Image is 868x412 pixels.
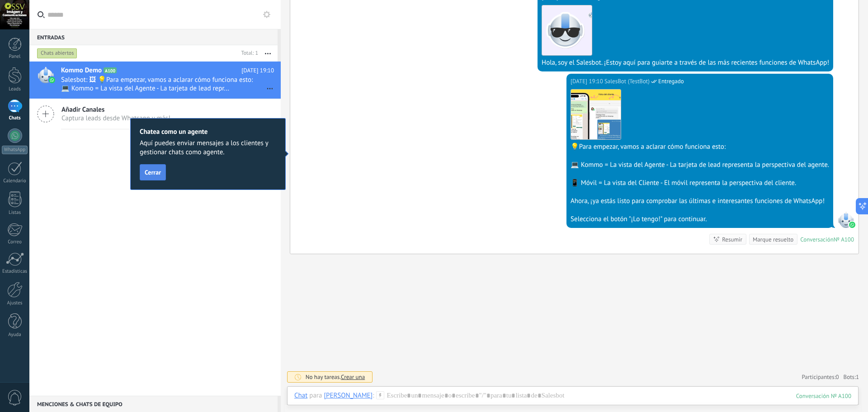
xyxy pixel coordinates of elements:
[836,373,839,381] span: 0
[838,212,854,228] span: SalesBot
[306,373,365,381] div: No hay tareas.
[61,76,257,93] span: Salesbot: 🖼 💡Para empezar, vamos a aclarar cómo funciona esto: 💻 Kommo = La vista del Agente - La...
[796,392,851,400] div: 100
[2,239,28,245] div: Correo
[140,139,276,157] span: Aquí puedes enviar mensajes a los clientes y gestionar chats como agente.
[309,391,322,400] span: para
[140,128,276,136] h2: Chatea como un agente
[29,62,281,99] a: Kommo Demo A100 [DATE] 19:10 Salesbot: 🖼 💡Para empezar, vamos a aclarar cómo funciona esto: 💻 Kom...
[2,300,28,306] div: Ajustes
[2,86,28,92] div: Leads
[2,210,28,216] div: Listas
[753,235,793,244] div: Marque resuelto
[571,90,621,139] img: ece50164-c8b3-4cdb-b0eb-3a9b4129ba9b
[2,146,28,154] div: WhatsApp
[61,105,170,114] span: Añadir Canales
[2,54,28,60] div: Panel
[800,236,834,243] div: Conversación
[2,269,28,275] div: Estadísticas
[844,373,859,381] span: Bots:
[238,49,258,58] div: Total: 1
[2,115,28,121] div: Chats
[140,164,166,180] button: Cerrar
[145,169,161,175] span: Cerrar
[604,77,650,86] span: SalesBot (TestBot)
[802,373,839,381] a: Participantes:0
[2,178,28,184] div: Calendario
[241,66,274,75] span: [DATE] 19:10
[324,391,373,399] div: Julian Perozo
[341,373,365,381] span: Crear una
[49,77,55,83] img: waba.svg
[722,235,742,244] div: Resumir
[571,142,829,152] div: 💡Para empezar, vamos a aclarar cómo funciona esto:
[542,58,829,67] div: Hola, soy el Salesbot. ¡Estoy aquí para guiarte a través de las más recientes funciones de WhatsApp!
[856,373,859,381] span: 1
[29,396,278,412] div: Menciones & Chats de equipo
[29,29,278,45] div: Entradas
[2,332,28,338] div: Ayuda
[658,77,684,86] span: Entregado
[571,161,829,170] div: 💻 Kommo = La vista del Agente - La tarjeta de lead representa la perspectiva del agente.
[104,67,117,73] span: A100
[61,114,170,123] span: Captura leads desde Whatsapp y más!
[373,391,374,400] span: :
[61,66,102,75] span: Kommo Demo
[571,215,829,224] div: Selecciona el botón "¡Lo tengo!" para continuar.
[37,48,77,59] div: Chats abiertos
[834,236,854,243] div: № A100
[571,77,604,86] div: [DATE] 19:10
[571,197,829,206] div: Ahora, ¡ya estás listo para comprobar las últimas e interesantes funciones de WhatsApp!
[849,222,855,228] img: waba.svg
[258,45,278,62] button: Más
[571,179,829,188] div: 📱 Móvil = La vista del Cliente - El móvil representa la perspectiva del cliente.
[542,5,592,55] img: 183.png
